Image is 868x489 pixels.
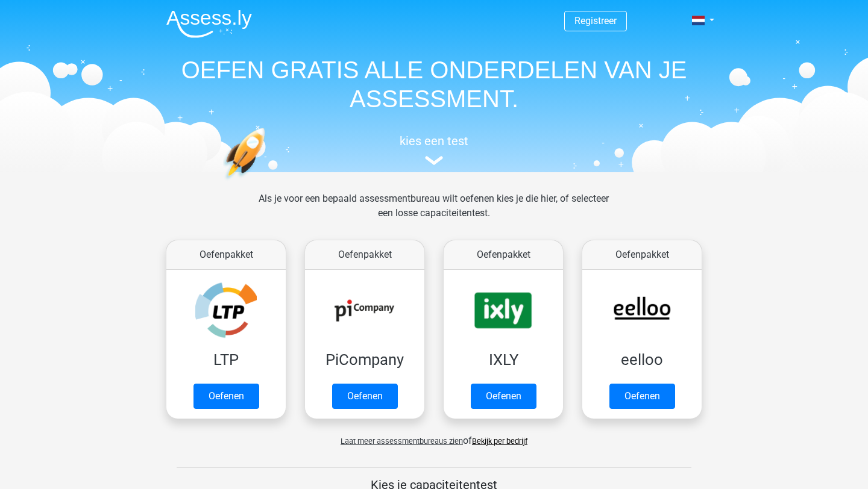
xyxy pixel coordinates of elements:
a: Bekijk per bedrijf [472,437,527,446]
a: Oefenen [609,384,675,409]
img: Assessly [166,10,252,38]
a: Oefenen [193,384,259,409]
img: assessment [425,156,443,165]
h1: OEFEN GRATIS ALLE ONDERDELEN VAN JE ASSESSMENT. [157,55,711,113]
span: Laat meer assessmentbureaus zien [341,437,463,446]
h5: kies een test [157,134,711,148]
div: Als je voor een bepaald assessmentbureau wilt oefenen kies je die hier, of selecteer een losse ca... [249,192,618,235]
a: Registreer [574,15,617,26]
a: Oefenen [471,384,536,409]
a: Oefenen [332,384,398,409]
img: oefenen [223,128,312,237]
a: kies een test [157,134,711,166]
div: of [157,424,711,448]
